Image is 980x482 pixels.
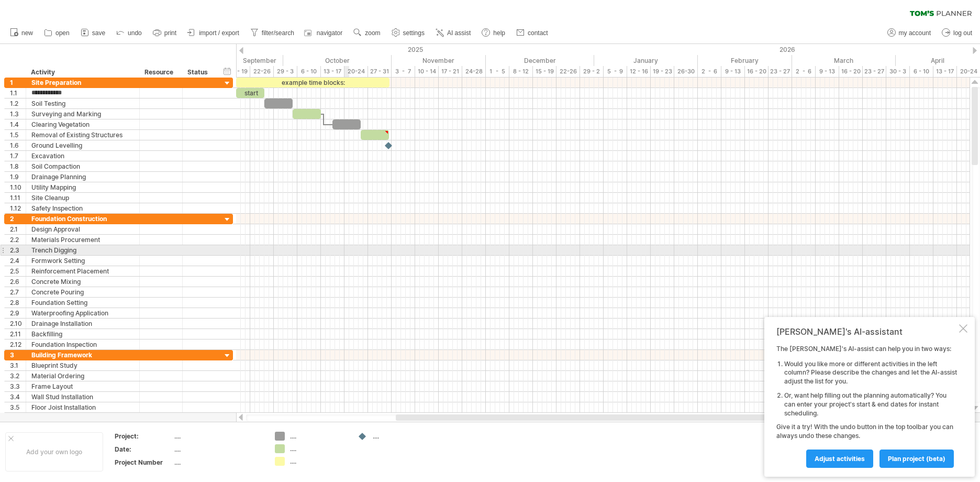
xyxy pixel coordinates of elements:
div: 2.2 [10,235,26,245]
div: Soil Compaction [31,161,134,171]
a: save [78,26,108,40]
div: 3.5 [10,402,26,412]
a: contact [514,26,551,40]
div: Backfilling [31,329,134,339]
div: 2.7 [10,287,26,297]
div: Surveying and Marking [31,109,134,119]
div: 3.1 [10,360,26,370]
div: Excavation [31,151,134,161]
div: Materials Procurement [31,235,134,245]
div: 2.5 [10,266,26,276]
span: undo [128,29,142,37]
div: 2.6 [10,277,26,287]
div: 10 - 14 [415,66,439,77]
div: Reinforcement Placement [31,266,134,276]
span: navigator [317,29,342,37]
div: Material Ordering [31,371,134,381]
span: print [164,29,176,37]
div: [PERSON_NAME]'s AI-assistant [776,326,957,337]
li: Would you like more or different activities in the left column? Please describe the changes and l... [784,360,957,386]
div: 1.1 [10,88,26,98]
a: Adjust activities [806,450,873,468]
div: Building Framework [31,350,134,360]
div: Removal of Existing Structures [31,130,134,140]
a: AI assist [433,26,474,40]
div: Resource [144,67,176,78]
div: 1.8 [10,161,26,171]
a: filter/search [248,26,297,40]
a: plan project (beta) [879,450,954,468]
div: Ground Levelling [31,140,134,150]
span: plan project (beta) [888,455,945,463]
div: 12 - 16 [627,66,651,77]
a: undo [114,26,145,40]
li: Or, want help filling out the planning automatically? You can enter your project's start & end da... [784,391,957,418]
div: 2.10 [10,319,26,328]
div: Drainage Installation [31,319,134,328]
div: Date: [115,445,172,454]
div: 5 - 9 [604,66,627,77]
div: Trench Digging [31,245,134,255]
div: 1.6 [10,140,26,150]
div: 3.4 [10,392,26,402]
div: 22-26 [556,66,580,77]
div: 15 - 19 [533,66,556,77]
div: 17 - 21 [439,66,462,77]
div: 15 - 19 [227,66,250,77]
div: 29 - 3 [274,66,297,77]
div: .... [290,457,347,466]
div: Utility Mapping [31,182,134,192]
div: The [PERSON_NAME]'s AI-assist can help you in two ways: Give it a try! With the undo button in th... [776,345,957,467]
div: 20-24 [344,66,368,77]
div: 1 [10,78,26,87]
div: Safety Inspection [31,203,134,213]
a: help [479,26,508,40]
div: Foundation Construction [31,214,134,224]
div: 3.3 [10,381,26,391]
div: Project: [115,432,172,441]
div: 1.3 [10,109,26,119]
div: .... [373,432,430,441]
div: 9 - 13 [721,66,745,77]
div: example time blocks: [236,78,389,87]
div: Waterproofing Application [31,308,134,318]
span: import / export [199,29,239,37]
div: .... [174,445,262,454]
span: contact [528,29,548,37]
div: Foundation Inspection [31,339,134,349]
div: Formwork Setting [31,256,134,266]
div: 3 - 7 [392,66,415,77]
div: 8 - 12 [509,66,533,77]
div: 2.4 [10,256,26,266]
div: 1.10 [10,182,26,192]
div: 2.9 [10,308,26,318]
div: 2.8 [10,298,26,308]
div: 2.3 [10,245,26,255]
div: .... [290,444,347,453]
span: AI assist [447,29,471,37]
div: .... [290,432,347,441]
div: December 2025 [486,55,594,66]
div: 29 - 2 [580,66,604,77]
div: Foundation Setting [31,298,134,308]
div: 30 - 3 [886,66,910,77]
div: Site Cleanup [31,193,134,203]
div: Blueprint Study [31,360,134,370]
div: 2.12 [10,339,26,349]
a: log out [939,26,975,40]
div: 1.11 [10,193,26,203]
div: 9 - 13 [816,66,839,77]
div: 19 - 23 [651,66,674,77]
span: new [21,29,33,37]
div: Concrete Mixing [31,277,134,287]
a: navigator [303,26,346,40]
a: zoom [351,26,383,40]
div: 6 - 10 [910,66,933,77]
div: 1.5 [10,130,26,140]
div: October 2025 [283,55,392,66]
div: November 2025 [392,55,486,66]
a: new [7,26,36,40]
div: Design Approval [31,224,134,234]
div: 13 - 17 [933,66,957,77]
div: 3 [10,350,26,360]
